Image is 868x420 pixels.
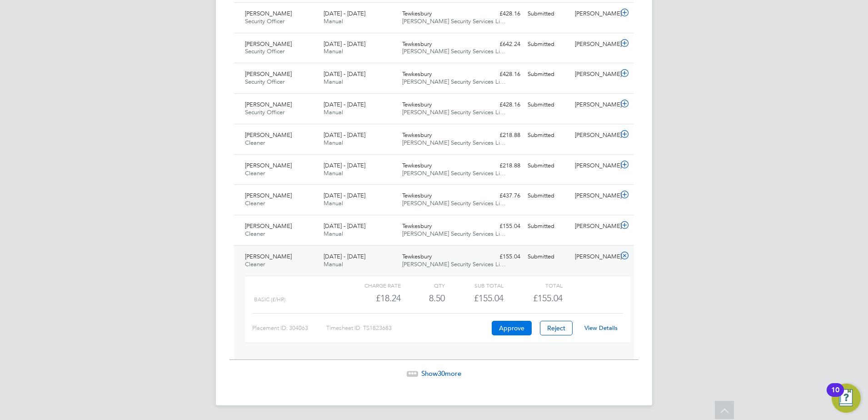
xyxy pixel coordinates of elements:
[245,199,265,207] span: Cleaner
[571,249,619,264] div: [PERSON_NAME]
[324,47,343,55] span: Manual
[245,108,284,116] span: Security Officer
[831,390,839,402] div: 10
[324,17,343,25] span: Manual
[324,169,343,177] span: Manual
[324,230,343,238] span: Manual
[571,6,619,21] div: [PERSON_NAME]
[324,199,343,207] span: Manual
[402,260,506,268] span: [PERSON_NAME] Security Services Li…
[571,188,619,203] div: [PERSON_NAME]
[402,131,432,139] span: Tewkesbury
[445,280,504,291] div: Sub Total
[402,47,506,55] span: [PERSON_NAME] Security Services Li…
[324,108,343,116] span: Manual
[524,67,571,82] div: Submitted
[477,37,524,52] div: £642.24
[571,128,619,143] div: [PERSON_NAME]
[324,222,365,230] span: [DATE] - [DATE]
[245,10,292,17] span: [PERSON_NAME]
[477,6,524,21] div: £428.16
[571,219,619,234] div: [PERSON_NAME]
[402,101,432,108] span: Tewkesbury
[477,97,524,112] div: £428.16
[245,260,265,268] span: Cleaner
[245,169,265,177] span: Cleaner
[252,321,326,335] div: Placement ID: 304063
[245,222,292,230] span: [PERSON_NAME]
[524,97,571,112] div: Submitted
[402,253,432,260] span: Tewkesbury
[324,101,365,108] span: [DATE] - [DATE]
[571,37,619,52] div: [PERSON_NAME]
[324,78,343,86] span: Manual
[245,17,284,25] span: Security Officer
[324,70,365,78] span: [DATE] - [DATE]
[245,162,292,169] span: [PERSON_NAME]
[324,162,365,169] span: [DATE] - [DATE]
[524,6,571,21] div: Submitted
[324,131,365,139] span: [DATE] - [DATE]
[401,280,445,291] div: QTY
[524,188,571,203] div: Submitted
[421,369,461,378] span: Show more
[402,17,506,25] span: [PERSON_NAME] Security Services Li…
[438,369,445,378] span: 30
[245,139,265,147] span: Cleaner
[326,321,489,335] div: Timesheet ID: TS1823683
[402,139,506,147] span: [PERSON_NAME] Security Services Li…
[571,67,619,82] div: [PERSON_NAME]
[324,192,365,199] span: [DATE] - [DATE]
[402,10,432,17] span: Tewkesbury
[402,230,506,238] span: [PERSON_NAME] Security Services Li…
[477,128,524,143] div: £218.88
[524,219,571,234] div: Submitted
[492,321,532,335] button: Approve
[524,128,571,143] div: Submitted
[342,291,401,306] div: £18.24
[324,10,365,17] span: [DATE] - [DATE]
[324,139,343,147] span: Manual
[445,291,504,306] div: £155.04
[402,169,506,177] span: [PERSON_NAME] Security Services Li…
[402,162,432,169] span: Tewkesbury
[245,70,292,78] span: [PERSON_NAME]
[402,222,432,230] span: Tewkesbury
[584,324,618,332] a: View Details
[402,192,432,199] span: Tewkesbury
[342,280,401,291] div: Charge rate
[245,47,284,55] span: Security Officer
[245,131,292,139] span: [PERSON_NAME]
[524,249,571,264] div: Submitted
[524,37,571,52] div: Submitted
[402,199,506,207] span: [PERSON_NAME] Security Services Li…
[477,158,524,173] div: £218.88
[402,108,506,116] span: [PERSON_NAME] Security Services Li…
[540,321,573,335] button: Reject
[504,280,562,291] div: Total
[245,40,292,48] span: [PERSON_NAME]
[254,296,285,303] span: Basic (£/HR)
[324,40,365,48] span: [DATE] - [DATE]
[245,230,265,238] span: Cleaner
[477,249,524,264] div: £155.04
[477,219,524,234] div: £155.04
[402,78,506,86] span: [PERSON_NAME] Security Services Li…
[832,384,861,413] button: Open Resource Center, 10 new notifications
[571,158,619,173] div: [PERSON_NAME]
[245,253,292,260] span: [PERSON_NAME]
[571,97,619,112] div: [PERSON_NAME]
[324,260,343,268] span: Manual
[402,40,432,48] span: Tewkesbury
[324,253,365,260] span: [DATE] - [DATE]
[401,291,445,306] div: 8.50
[477,67,524,82] div: £428.16
[402,70,432,78] span: Tewkesbury
[524,158,571,173] div: Submitted
[533,293,563,304] span: £155.04
[245,101,292,108] span: [PERSON_NAME]
[477,188,524,203] div: £437.76
[245,192,292,199] span: [PERSON_NAME]
[245,78,284,86] span: Security Officer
